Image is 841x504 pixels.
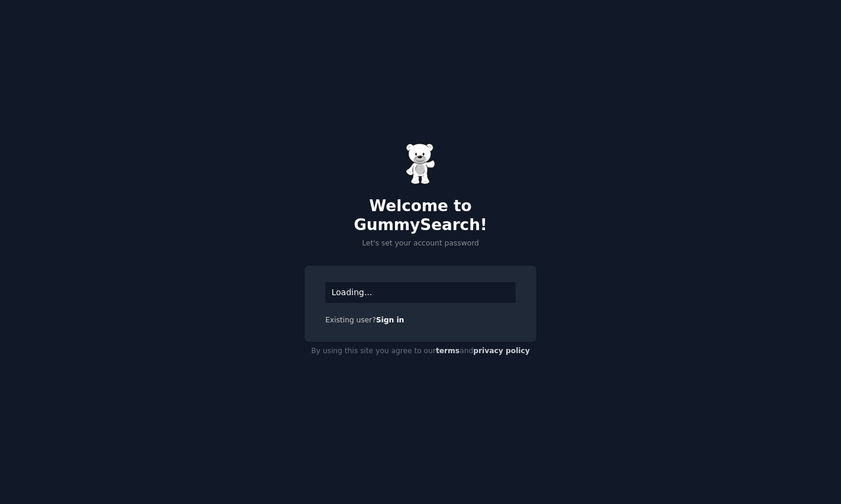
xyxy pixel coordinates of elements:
a: privacy policy [473,347,530,355]
div: Loading... [325,282,516,303]
img: Gummy Bear [406,143,435,185]
span: Existing user? [325,316,376,324]
p: Let's set your account password [305,238,536,249]
h2: Welcome to GummySearch! [305,197,536,234]
div: By using this site you agree to our and [305,342,536,361]
a: terms [436,347,460,355]
a: Sign in [376,316,405,324]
